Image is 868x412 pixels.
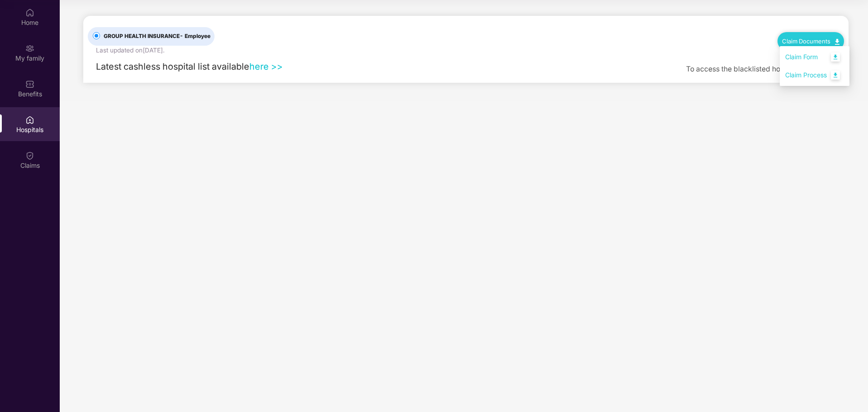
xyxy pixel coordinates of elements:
span: Latest cashless hospital list available [96,61,249,72]
img: svg+xml;base64,PHN2ZyBpZD0iSG9tZSIgeG1sbnM9Imh0dHA6Ly93d3cudzMub3JnLzIwMDAvc3ZnIiB3aWR0aD0iMjAiIG... [25,8,34,17]
span: GROUP HEALTH INSURANCE [100,32,214,41]
span: - Employee [180,33,210,39]
img: svg+xml;base64,PHN2ZyB3aWR0aD0iMjAiIGhlaWdodD0iMjAiIHZpZXdCb3g9IjAgMCAyMCAyMCIgZmlsbD0ibm9uZSIgeG... [25,44,34,53]
img: svg+xml;base64,PHN2ZyBpZD0iSG9zcGl0YWxzIiB4bWxucz0iaHR0cDovL3d3dy53My5vcmcvMjAwMC9zdmciIHdpZHRoPS... [25,115,34,124]
a: Claim Form [785,47,844,67]
img: svg+xml;base64,PHN2ZyB4bWxucz0iaHR0cDovL3d3dy53My5vcmcvMjAwMC9zdmciIHdpZHRoPSIxMC40IiBoZWlnaHQ9Ij... [835,39,839,45]
a: here >> [249,61,283,72]
div: Last updated on [DATE] . [96,46,165,56]
span: To access the blacklisted hospitals [686,65,802,73]
img: svg+xml;base64,PHN2ZyBpZD0iQmVuZWZpdHMiIHhtbG5zPSJodHRwOi8vd3d3LnczLm9yZy8yMDAwL3N2ZyIgd2lkdGg9Ij... [25,80,34,89]
img: svg+xml;base64,PHN2ZyBpZD0iQ2xhaW0iIHhtbG5zPSJodHRwOi8vd3d3LnczLm9yZy8yMDAwL3N2ZyIgd2lkdGg9IjIwIi... [25,151,34,160]
a: Claim Process [785,66,844,85]
a: Claim Documents [782,38,839,45]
